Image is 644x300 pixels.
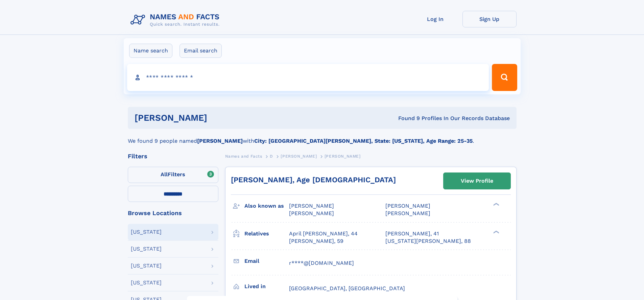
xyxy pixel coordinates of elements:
[225,152,262,160] a: Names and Facts
[128,167,218,183] label: Filters
[131,263,162,269] div: [US_STATE]
[408,11,462,27] a: Log In
[128,210,218,216] div: Browse Locations
[281,152,317,160] a: [PERSON_NAME]
[289,237,343,245] a: [PERSON_NAME], 59
[385,237,471,245] a: [US_STATE][PERSON_NAME], 88
[281,154,317,159] span: [PERSON_NAME]
[325,154,361,159] span: [PERSON_NAME]
[289,210,334,216] span: [PERSON_NAME]
[461,173,493,189] div: View Profile
[131,280,162,285] div: [US_STATE]
[131,229,162,235] div: [US_STATE]
[128,153,218,159] div: Filters
[135,114,303,122] h1: [PERSON_NAME]
[303,115,510,122] div: Found 9 Profiles In Our Records Database
[289,230,358,237] a: April [PERSON_NAME], 44
[444,173,510,189] a: View Profile
[244,228,289,239] h3: Relatives
[289,203,334,209] span: [PERSON_NAME]
[244,281,289,292] h3: Lived in
[131,246,162,252] div: [US_STATE]
[270,152,273,160] a: D
[231,176,396,184] a: [PERSON_NAME], Age [DEMOGRAPHIC_DATA]
[289,285,405,292] span: [GEOGRAPHIC_DATA], [GEOGRAPHIC_DATA]
[128,11,225,29] img: Logo Names and Facts
[161,171,168,178] span: All
[129,44,172,58] label: Name search
[244,255,289,267] h3: Email
[385,210,430,216] span: [PERSON_NAME]
[244,200,289,212] h3: Also known as
[127,64,489,91] input: search input
[128,129,517,145] div: We found 9 people named with .
[270,154,273,159] span: D
[462,11,517,27] a: Sign Up
[385,230,439,237] a: [PERSON_NAME], 41
[385,203,430,209] span: [PERSON_NAME]
[180,44,222,58] label: Email search
[492,230,500,234] div: ❯
[492,64,517,91] button: Search Button
[492,202,500,207] div: ❯
[197,138,243,144] b: [PERSON_NAME]
[254,138,473,144] b: City: [GEOGRAPHIC_DATA][PERSON_NAME], State: [US_STATE], Age Range: 25-35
